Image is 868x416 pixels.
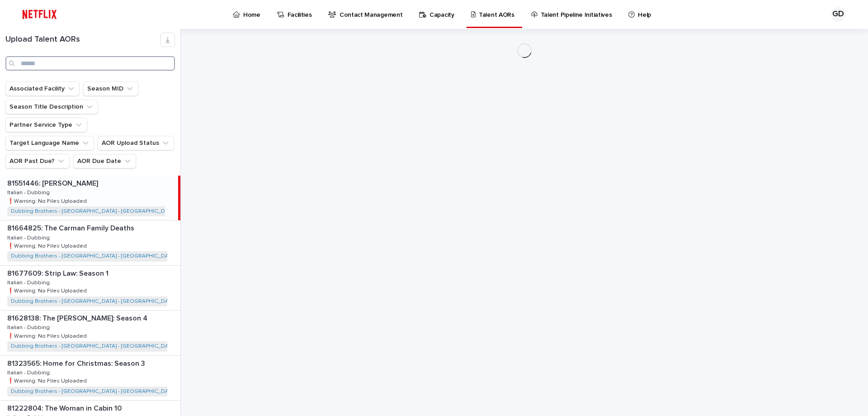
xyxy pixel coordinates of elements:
p: Italian - Dubbing [7,233,52,241]
button: Season Title Description [5,100,98,114]
a: Dubbing Brothers - [GEOGRAPHIC_DATA] - [GEOGRAPHIC_DATA] [11,208,176,215]
p: ❗️Warning: No Files Uploaded [7,241,89,249]
button: Season MID [83,81,138,96]
button: AOR Upload Status [98,136,174,150]
a: Dubbing Brothers - [GEOGRAPHIC_DATA] - [GEOGRAPHIC_DATA] [11,298,176,305]
p: Italian - Dubbing [7,323,52,331]
p: Italian - Dubbing [7,188,52,196]
p: 81551446: [PERSON_NAME] [7,177,100,188]
p: Italian - Dubbing [7,368,52,376]
p: ❗️Warning: No Files Uploaded [7,376,89,384]
p: ❗️Warning: No Files Uploaded [7,196,89,205]
button: AOR Due Date [73,154,136,168]
h1: Upload Talent AORs [5,35,160,45]
p: ❗️Warning: No Files Uploaded [7,286,89,294]
button: Associated Facility [5,81,80,96]
button: Partner Service Type [5,118,87,132]
p: 81323565: Home for Christmas: Season 3 [7,358,147,368]
a: Dubbing Brothers - [GEOGRAPHIC_DATA] - [GEOGRAPHIC_DATA] [11,343,176,349]
div: GD [831,7,845,22]
p: 81222804: The Woman in Cabin 10 [7,402,123,413]
p: ❗️Warning: No Files Uploaded [7,331,89,339]
button: AOR Past Due? [5,154,70,168]
input: Search [5,56,175,71]
p: 81664825: The Carman Family Deaths [7,222,136,233]
p: 81677609: Strip Law: Season 1 [7,268,110,278]
a: Dubbing Brothers - [GEOGRAPHIC_DATA] - [GEOGRAPHIC_DATA] [11,388,176,395]
p: Italian - Dubbing [7,278,52,286]
p: 81628138: The [PERSON_NAME]: Season 4 [7,312,149,323]
a: Dubbing Brothers - [GEOGRAPHIC_DATA] - [GEOGRAPHIC_DATA] [11,253,176,259]
img: ifQbXi3ZQGMSEF7WDB7W [18,5,61,24]
button: Target Language Name [5,136,94,150]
